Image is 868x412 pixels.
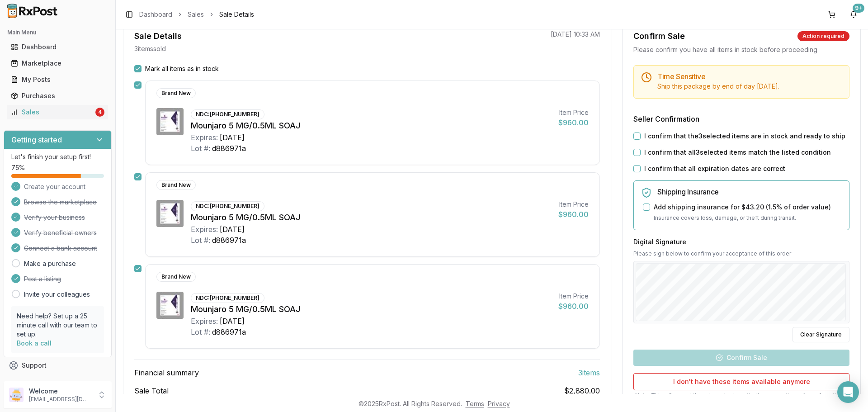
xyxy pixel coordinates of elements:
[633,392,849,407] p: Note: This will cancel the sale and automatically remove these items from the marketplace.
[657,188,842,195] h5: Shipping Insurance
[7,71,108,88] a: My Posts
[558,117,589,128] div: $960.00
[558,209,589,220] div: $960.00
[24,244,97,253] span: Connect a bank account
[156,180,196,190] div: Brand New
[633,45,849,54] div: Please confirm you have all items in stock before proceeding
[24,182,85,191] span: Create your account
[24,259,76,268] a: Make a purchase
[837,381,859,403] div: Open Intercom Messenger
[654,213,842,223] p: Insurance covers loss, damage, or theft during transit.
[156,200,184,227] img: Mounjaro 5 MG/0.5ML SOAJ
[191,201,264,211] div: NDC: [PHONE_NUMBER]
[466,400,484,407] a: Terms
[24,213,85,222] span: Verify your business
[220,316,245,327] div: [DATE]
[7,104,108,120] a: Sales4
[7,29,108,36] h2: Main Menu
[24,228,97,237] span: Verify beneficial owners
[22,377,52,386] span: Feedback
[191,235,210,246] div: Lot #:
[564,385,600,396] span: $2,880.00
[29,387,92,396] p: Welcome
[633,373,849,390] button: I don't have these items available anymore
[578,367,600,378] span: 3 item s
[24,290,90,299] a: Invite your colleagues
[644,164,785,173] label: I confirm that all expiration dates are correct
[797,31,849,41] div: Action required
[29,396,92,403] p: [EMAIL_ADDRESS][DOMAIN_NAME]
[558,200,589,209] div: Item Price
[220,132,245,143] div: [DATE]
[191,211,551,224] div: Mounjaro 5 MG/0.5ML SOAJ
[24,198,97,207] span: Browse the marketplace
[191,327,210,337] div: Lot #:
[488,400,510,407] a: Privacy
[633,237,849,246] h3: Digital Signature
[633,114,849,124] h3: Seller Confirmation
[4,105,112,119] button: Sales4
[558,301,589,312] div: $960.00
[654,203,831,212] label: Add shipping insurance for $43.20 ( 1.5 % of order value)
[156,108,184,135] img: Mounjaro 5 MG/0.5ML SOAJ
[11,43,104,52] div: Dashboard
[4,374,112,390] button: Feedback
[212,143,246,154] div: d886971a
[191,143,210,154] div: Lot #:
[7,55,108,71] a: Marketplace
[4,357,112,374] button: Support
[846,7,861,22] button: 9+
[11,152,104,161] p: Let's finish your setup first!
[644,132,845,141] label: I confirm that the 3 selected items are in stock and ready to ship
[212,235,246,246] div: d886971a
[191,109,264,119] div: NDC: [PHONE_NUMBER]
[156,292,184,319] img: Mounjaro 5 MG/0.5ML SOAJ
[7,88,108,104] a: Purchases
[134,385,169,396] span: Sale Total
[17,312,99,339] p: Need help? Set up a 25 minute call with our team to set up.
[156,88,196,98] div: Brand New
[212,327,246,337] div: d886971a
[853,4,864,13] div: 9+
[633,30,685,43] div: Confirm Sale
[11,91,104,100] div: Purchases
[24,275,61,284] span: Post a listing
[551,30,600,39] p: [DATE] 10:33 AM
[191,224,218,235] div: Expires:
[191,316,218,327] div: Expires:
[793,327,849,342] button: Clear Signature
[657,73,842,80] h5: Time Sensitive
[134,367,199,378] span: Financial summary
[219,10,254,19] span: Sale Details
[657,82,779,90] span: Ship this package by end of day [DATE] .
[191,303,551,316] div: Mounjaro 5 MG/0.5ML SOAJ
[139,10,254,19] nav: breadcrumb
[9,388,24,402] img: User avatar
[17,339,52,347] a: Book a call
[4,4,61,18] img: RxPost Logo
[156,272,196,282] div: Brand New
[134,30,182,43] div: Sale Details
[633,250,849,257] p: Please sign below to confirm your acceptance of this order
[4,40,112,54] button: Dashboard
[188,10,204,19] a: Sales
[11,163,25,172] span: 75 %
[191,293,264,303] div: NDC: [PHONE_NUMBER]
[11,134,62,145] h3: Getting started
[95,108,104,117] div: 4
[7,39,108,55] a: Dashboard
[11,59,104,68] div: Marketplace
[4,89,112,103] button: Purchases
[220,224,245,235] div: [DATE]
[134,44,166,53] p: 3 item s sold
[139,10,172,19] a: Dashboard
[11,108,94,117] div: Sales
[4,56,112,71] button: Marketplace
[145,64,219,73] label: Mark all items as in stock
[191,132,218,143] div: Expires:
[644,148,831,157] label: I confirm that all 3 selected items match the listed condition
[558,108,589,117] div: Item Price
[4,72,112,87] button: My Posts
[558,292,589,301] div: Item Price
[191,119,551,132] div: Mounjaro 5 MG/0.5ML SOAJ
